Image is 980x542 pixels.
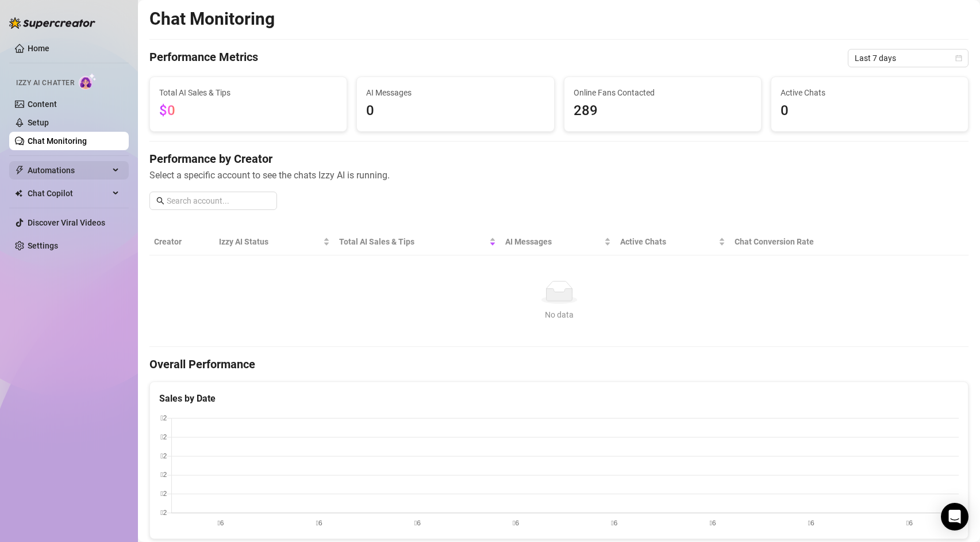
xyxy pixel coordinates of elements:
[28,136,87,146] a: Chat Monitoring
[79,73,97,90] img: AI Chatter
[28,218,105,227] a: Discover Viral Videos
[620,235,716,248] span: Active Chats
[28,184,109,203] span: Chat Copilot
[941,503,969,530] div: Open Intercom Messenger
[9,17,95,29] img: logo-BBDzfeDw.svg
[781,86,959,99] span: Active Chats
[15,166,24,175] span: thunderbolt
[214,228,335,255] th: Izzy AI Status
[574,100,752,122] span: 289
[159,308,959,321] div: No data
[335,228,501,255] th: Total AI Sales & Tips
[855,49,962,67] span: Last 7 days
[159,102,175,119] span: $0
[28,161,109,180] span: Automations
[167,194,270,207] input: Search account...
[505,235,602,248] span: AI Messages
[149,151,969,167] h4: Performance by Creator
[149,228,214,255] th: Creator
[616,228,729,255] th: Active Chats
[159,86,337,99] span: Total AI Sales & Tips
[149,168,969,182] span: Select a specific account to see the chats Izzy AI is running.
[219,235,321,248] span: Izzy AI Status
[28,44,49,53] a: Home
[501,228,616,255] th: AI Messages
[366,100,544,122] span: 0
[574,86,752,99] span: Online Fans Contacted
[28,100,57,109] a: Content
[366,86,544,99] span: AI Messages
[730,228,887,255] th: Chat Conversion Rate
[149,8,275,30] h2: Chat Monitoring
[149,49,258,67] h4: Performance Metrics
[16,78,74,89] span: Izzy AI Chatter
[28,118,49,127] a: Setup
[156,197,164,205] span: search
[781,100,959,122] span: 0
[955,55,962,62] span: calendar
[339,235,487,248] span: Total AI Sales & Tips
[28,241,58,250] a: Settings
[159,391,959,406] div: Sales by Date
[149,356,969,372] h4: Overall Performance
[15,189,22,197] img: Chat Copilot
